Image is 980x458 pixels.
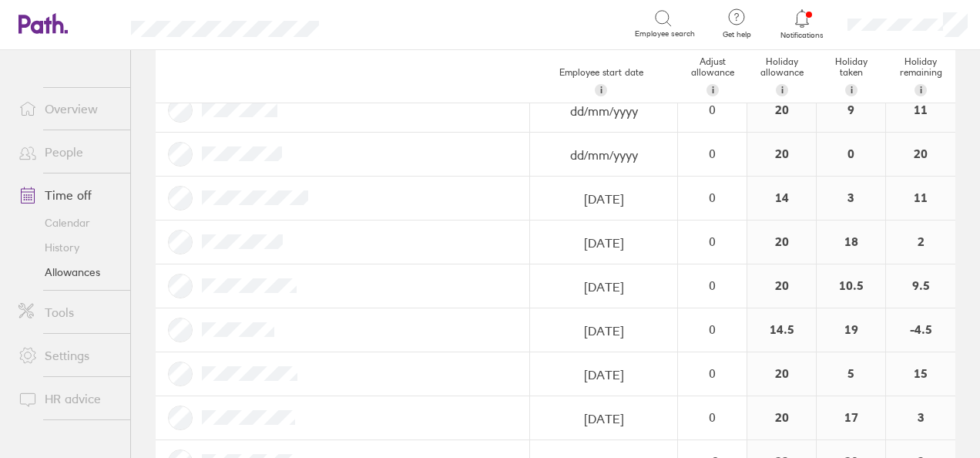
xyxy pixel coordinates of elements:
[678,50,747,103] div: Adjust allowance
[886,352,955,396] div: 15
[781,84,784,96] span: i
[886,133,955,176] div: 20
[712,84,714,96] span: i
[6,136,130,167] a: People
[817,221,885,264] div: 18
[531,133,676,177] input: dd/mm/yyyy
[777,31,827,40] span: Notifications
[817,264,885,308] div: 10.5
[886,89,955,132] div: 11
[531,177,676,221] input: dd/mm/yyyy
[886,264,955,308] div: 9.5
[747,264,816,308] div: 20
[747,133,816,176] div: 20
[886,308,955,352] div: -4.5
[635,29,695,39] span: Employee search
[817,396,885,439] div: 17
[361,16,400,30] div: Search
[886,396,955,439] div: 3
[6,235,130,260] a: History
[886,177,955,220] div: 11
[6,180,130,210] a: Time off
[6,260,130,285] a: Allowances
[531,309,676,352] input: dd/mm/yyyy
[531,353,676,396] input: dd/mm/yyyy
[851,84,853,96] span: i
[679,366,746,380] div: 0
[886,221,955,264] div: 2
[600,84,602,96] span: i
[920,84,922,96] span: i
[531,221,676,264] input: dd/mm/yyyy
[777,8,827,40] a: Notifications
[817,50,886,103] div: Holiday taken
[679,278,746,292] div: 0
[6,93,130,124] a: Overview
[531,89,676,133] input: dd/mm/yyyy
[531,265,676,308] input: dd/mm/yyyy
[712,30,762,39] span: Get help
[679,410,746,424] div: 0
[679,234,746,248] div: 0
[747,308,816,352] div: 14.5
[6,297,130,328] a: Tools
[679,322,746,336] div: 0
[817,133,885,176] div: 0
[679,146,746,160] div: 0
[747,396,816,439] div: 20
[531,397,676,440] input: dd/mm/yyyy
[679,103,746,116] div: 0
[747,89,816,132] div: 20
[747,50,817,103] div: Holiday allowance
[817,308,885,352] div: 19
[817,177,885,220] div: 3
[747,221,816,264] div: 20
[524,61,678,103] div: Employee start date
[886,50,955,103] div: Holiday remaining
[747,177,816,220] div: 14
[817,89,885,132] div: 9
[817,352,885,396] div: 5
[747,352,816,396] div: 20
[6,340,130,371] a: Settings
[6,210,130,235] a: Calendar
[679,190,746,204] div: 0
[6,383,130,414] a: HR advice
